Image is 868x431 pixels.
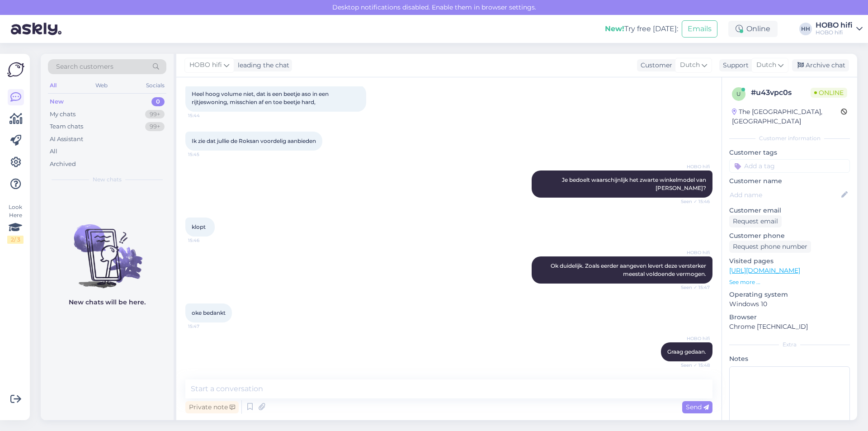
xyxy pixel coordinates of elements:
[192,90,330,105] span: Heel hoog volume niet, dat is een beetje aso in een rijtjeswoning, misschien af en toe beetje hard,
[551,262,708,277] span: Ok duidelijk. Zoals eerder aangeven levert deze versterker meestal voldoende vermogen.
[50,160,76,169] div: Archived
[730,190,840,200] input: Add name
[728,21,778,37] div: Online
[605,24,624,33] b: New!
[732,107,841,126] div: The [GEOGRAPHIC_DATA], [GEOGRAPHIC_DATA]
[816,22,863,36] a: HOBO hifiHOBO hifi
[676,284,710,291] span: Seen ✓ 15:47
[189,60,222,70] span: HOBO hifi
[41,208,174,289] img: No chats
[729,322,850,332] p: Chrome [TECHNICAL_ID]
[144,80,166,91] div: Socials
[756,60,776,70] span: Dutch
[816,22,853,29] div: HOBO hifi
[50,122,83,131] div: Team chats
[729,231,850,241] p: Customer phone
[729,159,850,173] input: Add a tag
[729,215,782,227] div: Request email
[729,148,850,157] p: Customer tags
[69,298,146,307] p: New chats will be here.
[637,61,672,70] div: Customer
[682,20,717,38] button: Emails
[7,61,24,78] img: Askly Logo
[185,401,239,413] div: Private note
[234,61,289,70] div: leading the chat
[145,110,165,119] div: 99+
[188,151,222,158] span: 15:45
[667,348,706,355] span: Graag gedaan.
[729,176,850,186] p: Customer name
[811,88,847,98] span: Online
[188,323,222,330] span: 15:47
[93,175,122,184] span: New chats
[729,256,850,266] p: Visited pages
[188,112,222,119] span: 15:44
[192,223,206,230] span: klopt
[729,313,850,322] p: Browser
[816,29,853,36] div: HOBO hifi
[729,341,850,349] div: Extra
[188,237,222,244] span: 15:46
[48,80,58,91] div: All
[680,60,700,70] span: Dutch
[50,97,64,106] div: New
[50,135,83,144] div: AI Assistant
[676,335,710,342] span: HOBO hifi
[729,206,850,215] p: Customer email
[7,203,24,244] div: Look Here
[729,354,850,364] p: Notes
[192,309,226,316] span: oke bedankt
[799,23,812,35] div: HH
[729,290,850,299] p: Operating system
[562,176,708,191] span: Je bedoelt waarschijnlijk het zwarte winkelmodel van [PERSON_NAME]?
[686,403,709,411] span: Send
[50,110,75,119] div: My chats
[729,266,800,275] a: [URL][DOMAIN_NAME]
[56,62,113,71] span: Search customers
[729,134,850,142] div: Customer information
[145,122,165,131] div: 99+
[7,236,24,244] div: 2 / 3
[94,80,109,91] div: Web
[605,24,678,34] div: Try free [DATE]:
[729,299,850,309] p: Windows 10
[719,61,749,70] div: Support
[729,278,850,286] p: See more ...
[50,147,57,156] div: All
[192,137,316,144] span: Ik zie dat jullie de Roksan voordelig aanbieden
[729,241,811,253] div: Request phone number
[676,198,710,205] span: Seen ✓ 15:46
[151,97,165,106] div: 0
[736,90,741,97] span: u
[751,87,811,98] div: # u43vpc0s
[792,59,849,71] div: Archive chat
[676,163,710,170] span: HOBO hifi
[676,362,710,369] span: Seen ✓ 15:48
[676,249,710,256] span: HOBO hifi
